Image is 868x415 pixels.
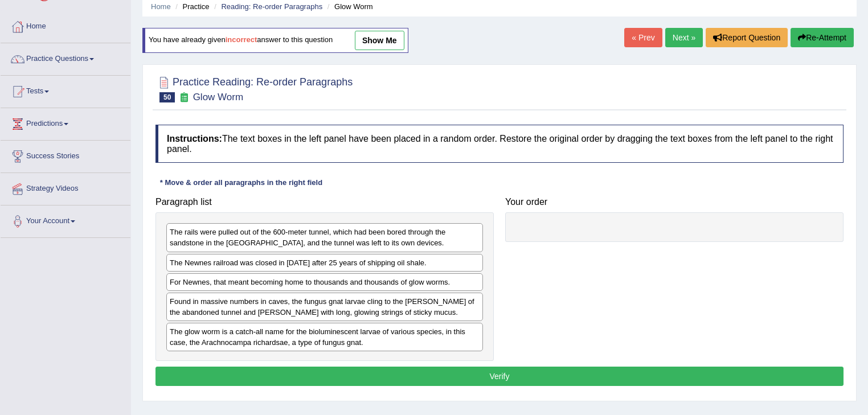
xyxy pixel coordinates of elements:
a: Predictions [1,108,130,137]
div: The rails were pulled out of the 600-meter tunnel, which had been bored through the sandstone in ... [166,223,483,252]
b: incorrect [226,36,257,44]
a: Home [1,11,130,39]
li: Practice [173,1,209,12]
li: Glow Worm [325,1,373,12]
a: Strategy Videos [1,173,130,202]
div: The glow worm is a catch-all name for the bioluminescent larvae of various species, in this case,... [166,323,483,351]
h4: The text boxes in the left panel have been placed in a random order. Restore the original order b... [155,125,844,163]
span: 50 [159,92,175,102]
a: Home [151,2,171,11]
a: Next » [665,28,703,47]
h2: Practice Reading: Re-order Paragraphs [155,74,353,102]
small: Glow Worm [193,92,243,102]
button: Re-Attempt [791,28,854,47]
a: Practice Questions [1,43,130,72]
div: Found in massive numbers in caves, the fungus gnat larvae cling to the [PERSON_NAME] of the aband... [166,293,483,321]
button: Report Question [706,28,788,47]
div: You have already given answer to this question [142,28,408,53]
div: * Move & order all paragraphs in the right field [155,177,327,188]
a: Success Stories [1,141,130,169]
div: For Newnes, that meant becoming home to thousands and thousands of glow worms. [166,273,483,291]
div: The Newnes railroad was closed in [DATE] after 25 years of shipping oil shale. [166,254,483,272]
a: Your Account [1,206,130,234]
small: Exam occurring question [178,92,190,103]
a: show me [355,31,404,50]
button: Verify [155,367,844,386]
a: Reading: Re-order Paragraphs [221,2,322,11]
b: Instructions: [167,134,222,143]
h4: Paragraph list [155,197,494,207]
a: Tests [1,76,130,104]
a: « Prev [624,28,662,47]
h4: Your order [505,197,844,207]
